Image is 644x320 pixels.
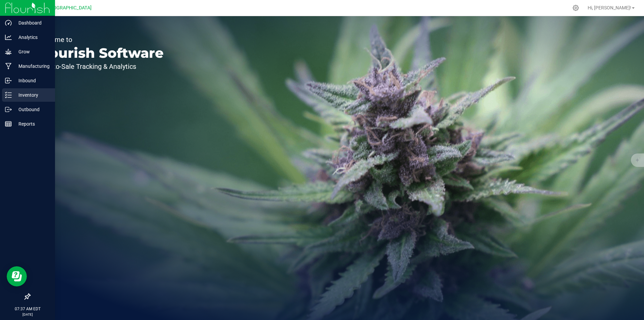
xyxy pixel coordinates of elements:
[5,92,12,98] inline-svg: Inventory
[3,306,52,312] p: 07:37 AM EDT
[12,120,52,128] p: Reports
[12,62,52,70] p: Manufacturing
[12,19,52,27] p: Dashboard
[36,46,164,60] p: Flourish Software
[46,5,92,11] span: [GEOGRAPHIC_DATA]
[12,33,52,41] p: Analytics
[7,266,27,286] iframe: Resource center
[5,19,12,26] inline-svg: Dashboard
[12,48,52,56] p: Grow
[3,312,52,317] p: [DATE]
[588,5,631,10] span: Hi, [PERSON_NAME]!
[12,91,52,99] p: Inventory
[572,5,580,11] div: Manage settings
[12,105,52,113] p: Outbound
[5,34,12,41] inline-svg: Analytics
[36,63,164,70] p: Seed-to-Sale Tracking & Analytics
[5,63,12,70] inline-svg: Manufacturing
[36,36,164,43] p: Welcome to
[5,106,12,113] inline-svg: Outbound
[5,48,12,55] inline-svg: Grow
[12,77,52,85] p: Inbound
[5,121,12,127] inline-svg: Reports
[5,77,12,84] inline-svg: Inbound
